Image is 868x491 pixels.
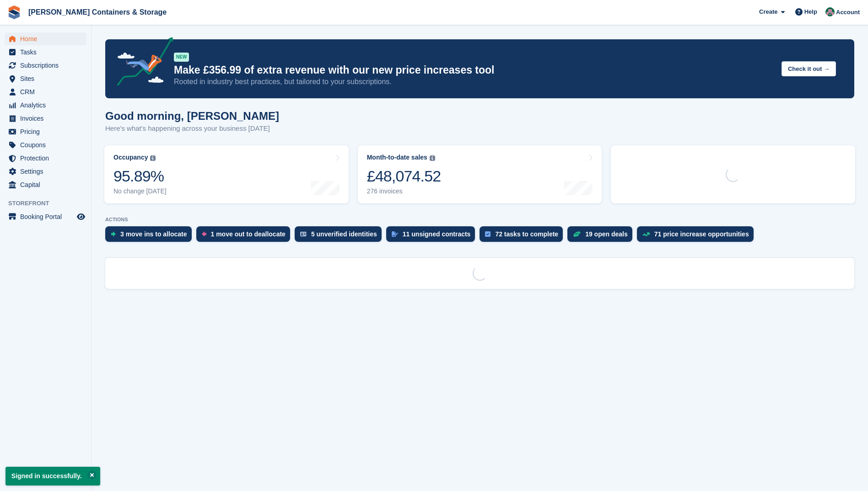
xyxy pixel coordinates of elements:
img: stora-icon-8386f47178a22dfd0bd8f6a31ec36ba5ce8667c1dd55bd0f319d3a0aa187defe.svg [7,5,21,19]
span: Capital [20,178,75,191]
img: task-75834270c22a3079a89374b754ae025e5fb1db73e45f91037f5363f120a921f8.svg [485,231,491,237]
div: 3 move ins to allocate [120,230,187,238]
img: deal-1b604bf984904fb50ccaf53a9ad4b4a5d6e5aea283cecdc64d6e3604feb123c2.svg [573,231,581,237]
p: Signed in successfully. [5,467,100,486]
a: 5 unverified identities [295,226,386,246]
img: price_increase_opportunities-93ffe204e8149a01c8c9dc8f82e8f89637d9d84a8eef4429ea346261dce0b2c0.svg [642,232,650,236]
span: CRM [20,85,75,98]
p: Here's what's happening across your business [DATE] [105,123,279,134]
span: Sites [20,72,75,85]
a: menu [5,112,86,125]
span: Pricing [20,125,75,138]
span: Create [759,7,777,16]
span: Analytics [20,99,75,112]
span: Account [836,8,860,17]
div: 71 price increase opportunities [654,230,749,238]
span: Protection [20,152,75,165]
a: menu [5,165,86,178]
div: 276 invoices [367,187,441,195]
h1: Good morning, [PERSON_NAME] [105,110,279,122]
a: menu [5,72,86,85]
a: menu [5,46,86,59]
span: Invoices [20,112,75,125]
span: Booking Portal [20,210,75,223]
div: NEW [174,53,189,62]
a: menu [5,85,86,98]
span: Tasks [20,46,75,59]
img: icon-info-grey-7440780725fd019a000dd9b08b2336e03edf1995a4989e88bcd33f0948082b44.svg [150,155,156,161]
img: move_outs_to_deallocate_icon-f764333ba52eb49d3ac5e1228854f67142a1ed5810a6f6cc68b1a99e826820c5.svg [202,231,206,237]
a: menu [5,59,86,72]
button: Check it out → [782,61,836,76]
a: menu [5,210,86,223]
span: Home [20,32,75,45]
span: Settings [20,165,75,178]
p: ACTIONS [105,217,854,223]
div: 19 open deals [585,230,628,238]
p: Rooted in industry best practices, but tailored to your subscriptions. [174,77,774,87]
a: 71 price increase opportunities [637,226,758,246]
a: menu [5,152,86,165]
div: No change [DATE] [113,187,167,195]
a: menu [5,125,86,138]
img: move_ins_to_allocate_icon-fdf77a2bb77ea45bf5b3d319d69a93e2d87916cf1d5bf7949dd705db3b84f3ca.svg [111,231,116,237]
p: Make £356.99 of extra revenue with our new price increases tool [174,64,774,77]
a: Month-to-date sales £48,074.52 276 invoices [358,145,602,203]
img: Julia Marcham [825,7,835,16]
a: menu [5,178,86,191]
img: contract_signature_icon-13c848040528278c33f63329250d36e43548de30e8caae1d1a13099fd9432cc5.svg [392,231,398,237]
div: 11 unsigned contracts [403,230,471,238]
span: Subscriptions [20,59,75,72]
div: 95.89% [113,167,167,186]
img: icon-info-grey-7440780725fd019a000dd9b08b2336e03edf1995a4989e88bcd33f0948082b44.svg [430,155,435,161]
a: menu [5,32,86,45]
a: Preview store [75,211,86,222]
a: 3 move ins to allocate [105,226,196,246]
div: £48,074.52 [367,167,441,186]
a: 19 open deals [567,226,637,246]
img: price-adjustments-announcement-icon-8257ccfd72463d97f412b2fc003d46551f7dbcb40ab6d574587a9cd5c0d94... [109,37,173,89]
span: Coupons [20,139,75,151]
div: 1 move out to deallocate [211,230,286,238]
img: verify_identity-adf6edd0f0f0b5bbfe63781bf79b02c33cf7c696d77639b501bdc392416b5a36.svg [300,231,307,237]
span: Storefront [8,199,91,208]
a: [PERSON_NAME] Containers & Storage [25,5,170,20]
div: Occupancy [113,154,148,161]
a: menu [5,139,86,151]
a: menu [5,99,86,112]
div: 5 unverified identities [311,230,377,238]
div: 72 tasks to complete [495,230,558,238]
span: Help [804,7,817,16]
a: 72 tasks to complete [480,226,567,246]
a: 1 move out to deallocate [196,226,295,246]
a: 11 unsigned contracts [386,226,480,246]
div: Month-to-date sales [367,154,427,161]
a: Occupancy 95.89% No change [DATE] [104,145,349,203]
